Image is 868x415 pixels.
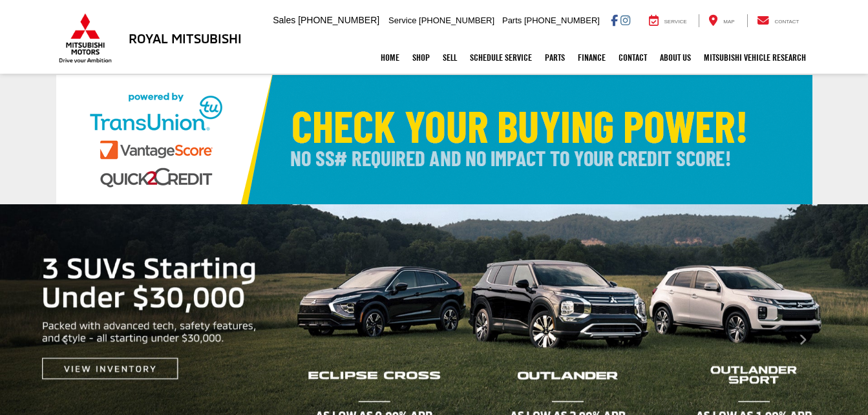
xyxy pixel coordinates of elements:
[571,41,612,74] a: Finance
[406,41,436,74] a: Shop
[56,13,114,63] img: Mitsubishi
[664,19,687,25] span: Service
[436,41,463,74] a: Sell
[697,41,812,74] a: Mitsubishi Vehicle Research
[463,41,538,74] a: Schedule Service: Opens in a new tab
[699,14,744,27] a: Map
[747,14,809,27] a: Contact
[653,41,697,74] a: About Us
[419,16,494,25] span: [PHONE_NUMBER]
[374,41,406,74] a: Home
[298,15,379,25] span: [PHONE_NUMBER]
[502,16,522,25] span: Parts
[273,15,295,25] span: Sales
[538,41,571,74] a: Parts: Opens in a new tab
[129,31,242,45] h3: Royal Mitsubishi
[723,19,734,25] span: Map
[56,75,812,204] img: Check Your Buying Power
[611,15,618,25] a: Facebook: Click to visit our Facebook page
[620,15,630,25] a: Instagram: Click to visit our Instagram page
[774,19,799,25] span: Contact
[524,16,600,25] span: [PHONE_NUMBER]
[388,16,416,25] span: Service
[612,41,653,74] a: Contact
[639,14,697,27] a: Service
